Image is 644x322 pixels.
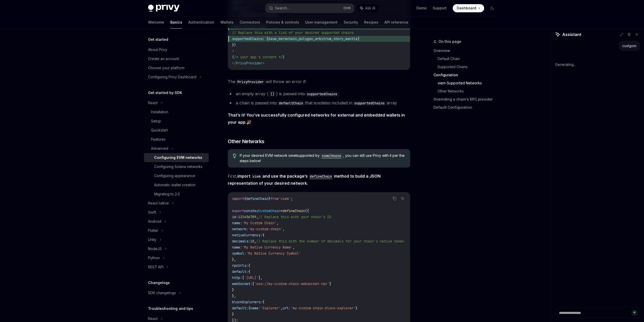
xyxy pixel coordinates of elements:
span: name: [232,245,242,250]
span: { [248,306,250,310]
div: Configuring Privy Dashboard [148,74,196,80]
span: rpcUrls: [232,263,248,268]
span: > [262,61,264,65]
span: default: [232,269,248,274]
code: PrivyProvider [235,79,266,85]
a: Automatic wallet creation [144,180,209,190]
button: Ask AI [399,195,406,202]
span: { [262,233,264,237]
span: , [254,239,256,243]
div: Installation [151,109,168,115]
div: Setup [151,118,161,124]
a: Support [433,6,447,11]
span: [ [242,275,244,280]
button: Toggle dark mode [488,4,496,12]
span: } [232,312,234,316]
span: import [232,196,244,201]
span: from [271,196,279,201]
h5: Get started by SDK [148,90,182,96]
span: id: [232,215,238,219]
a: About Privy [144,45,209,54]
a: Quickstart [144,126,209,135]
span: 'viem' [279,196,291,201]
div: custgom [622,43,636,48]
span: '[URL]' [244,275,258,280]
li: an empty array ( ) is passed into [228,90,410,97]
span: ; [291,196,293,201]
span: Other Networks [228,138,264,145]
span: , [297,36,299,41]
span: ] [329,281,331,286]
span: Assistant [562,31,581,37]
span: // Replace this with your chain's ID [258,215,331,219]
span: = [281,209,283,213]
span: 'My Native Currency Name' [242,245,293,250]
span: , [313,36,315,41]
div: Choose your platform [148,65,184,71]
span: { [262,300,264,304]
span: ] [358,36,360,41]
a: Wallets [220,16,234,28]
span: First, [228,173,410,187]
span: } [232,43,234,47]
span: name: [232,221,242,225]
span: defineChain [283,209,305,213]
h5: Get started [148,36,168,43]
a: Default Chain [438,55,500,63]
div: Swift [148,209,156,215]
div: Configuring Solana networks [154,164,202,170]
span: } [356,306,358,310]
a: Setup [144,117,209,126]
span: myCustomChain [254,209,281,213]
span: network: [232,227,248,231]
span: , [277,36,279,41]
a: Other Networks [438,87,500,95]
span: default: [232,306,248,310]
code: supportedChains [305,91,339,97]
a: Authentication [188,16,214,28]
a: Policies & controls [266,16,299,28]
span: const [244,209,254,213]
span: polygon [299,36,313,41]
button: Copy the contents from the code block [391,195,398,202]
span: [ [252,281,254,286]
code: defineChain [308,174,334,179]
span: nativeCurrency: [232,233,262,237]
span: : [ [262,36,268,41]
code: supportedChains [352,100,387,106]
span: Dashboard [457,6,476,11]
span: base [268,36,277,41]
span: export [232,209,244,213]
span: , [293,245,295,250]
span: </ [232,61,236,65]
span: name: [250,306,260,310]
a: Welcome [148,16,164,28]
div: About Privy [148,47,167,53]
span: > [232,49,234,53]
code: viem/chains [320,153,343,158]
div: Python [148,255,160,261]
a: Default Configuration [433,103,500,111]
svg: Tip [233,154,236,158]
button: Search...CtrlK [265,4,354,13]
a: viem-Supported Networks [438,79,500,87]
a: Security [344,16,358,28]
div: Quickstart [151,127,168,133]
div: Unity [148,237,156,243]
span: 'my-custom-chain' [248,227,283,231]
div: Create an account [148,56,179,62]
span: The will throw an error if: [228,78,410,85]
span: { [248,263,250,268]
span: } [283,55,285,59]
span: On this page [439,39,461,45]
span: PrivyProvider [236,61,262,65]
span: supportedChains [232,36,262,41]
span: http: [232,275,242,280]
span: 'my-custom-chain-block-explorer' [291,306,356,310]
div: Advanced [151,145,168,151]
a: Supported Chains [438,63,500,71]
a: Dashboard [453,4,484,12]
span: }, [232,257,236,262]
span: mantle [345,36,358,41]
a: Configuring appearance [144,171,209,180]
